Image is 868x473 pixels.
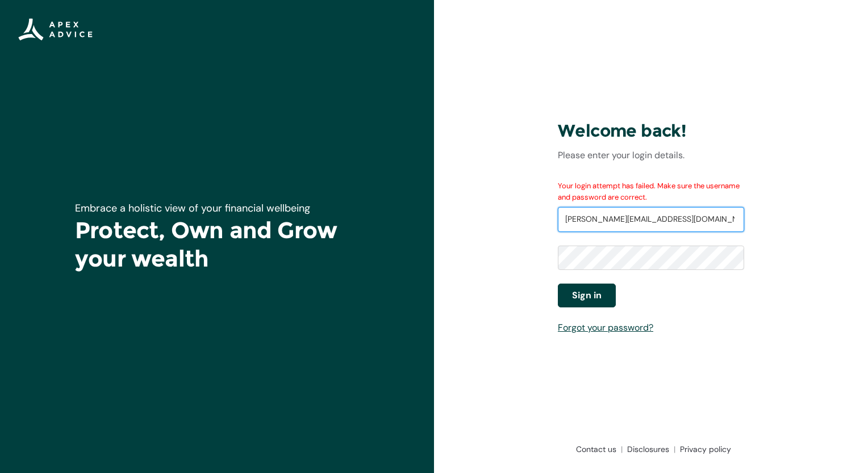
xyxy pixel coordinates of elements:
img: Apex Advice Group [18,18,93,41]
h3: Welcome back! [558,120,744,142]
button: Sign in [558,284,616,307]
span: Embrace a holistic view of your financial wellbeing [75,201,310,215]
div: Your login attempt has failed. Make sure the username and password are correct. [558,180,744,202]
a: Disclosures [623,444,675,455]
input: Username [558,207,744,232]
a: Contact us [571,444,623,455]
p: Please enter your login details. [558,149,744,162]
a: Privacy policy [675,444,731,455]
a: Forgot your password? [558,322,653,333]
h1: Protect, Own and Grow your wealth [75,216,359,273]
span: Sign in [572,289,602,302]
